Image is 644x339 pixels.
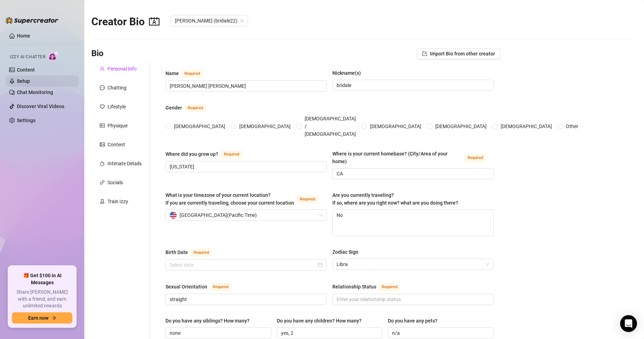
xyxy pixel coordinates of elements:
label: Zodiac Sign [332,248,363,256]
span: picture [100,142,105,147]
div: Do you have any siblings? How many? [165,317,249,325]
label: Where is your current homebase? (City/Area of your home) [332,150,494,165]
span: [DEMOGRAPHIC_DATA] / [DEMOGRAPHIC_DATA] [302,115,359,138]
div: Birth Date [165,248,188,256]
div: Chatting [108,84,126,92]
div: Intimate Details [108,160,142,167]
div: Where did you grow up? [165,150,218,158]
span: user [100,66,105,71]
span: Are you currently traveling? If so, where are you right now? what are you doing there? [332,192,458,206]
button: Earn nowarrow-right [12,312,72,324]
span: fire [100,161,105,166]
span: heart [100,104,105,109]
div: Gender [165,104,182,112]
span: Libra [337,259,489,270]
div: Do you have any pets? [388,317,437,325]
input: Do you have any siblings? How many? [170,329,266,337]
input: Relationship Status [337,295,488,303]
input: Do you have any pets? [392,329,488,337]
h2: Creator Bio [91,15,160,28]
span: [DEMOGRAPHIC_DATA] [432,122,489,130]
span: contacts [149,16,160,27]
span: Import Bio from other creator [430,51,495,56]
span: 🎁 Get $100 in AI Messages [12,272,72,286]
div: Lifestyle [108,103,126,111]
input: Name [170,82,321,90]
div: Physique [108,122,128,129]
a: Home [17,33,30,39]
span: Required [191,249,212,257]
div: Train Izzy [108,198,128,205]
textarea: No [333,210,493,236]
span: Required [465,154,486,162]
span: [GEOGRAPHIC_DATA] ( Pacific Time ) [180,210,257,220]
span: message [100,85,105,90]
span: Required [297,195,318,203]
div: Socials [108,179,123,186]
a: Discover Viral Videos [17,104,64,109]
span: [DEMOGRAPHIC_DATA] [498,122,555,130]
span: experiment [100,199,105,204]
span: link [100,180,105,185]
h3: Bio [91,48,104,59]
label: Sexual Orientation [165,282,239,291]
input: Sexual Orientation [170,295,321,303]
div: Content [108,141,125,148]
a: Content [17,67,35,73]
span: Izzy AI Chatter [10,54,45,60]
span: [DEMOGRAPHIC_DATA] [367,122,424,130]
button: Import Bio from other creator [417,48,501,59]
a: Settings [17,118,35,123]
span: Other [563,122,581,130]
input: Do you have any children? How many? [281,329,377,337]
label: Name [165,69,210,78]
div: Do you have any children? How many? [277,317,362,325]
a: Chat Monitoring [17,89,53,95]
div: Sexual Orientation [165,283,207,291]
div: Open Intercom Messenger [620,315,637,332]
span: import [422,51,427,56]
span: [DEMOGRAPHIC_DATA] [236,122,293,130]
label: Do you have any siblings? How many? [165,317,254,325]
span: idcard [100,123,105,128]
input: Where is your current homebase? (City/Area of your home) [337,170,488,178]
div: Relationship Status [332,283,376,291]
span: Earn now [28,315,48,321]
a: Setup [17,78,30,84]
label: Where did you grow up? [165,150,250,158]
input: Nickname(s) [337,81,488,89]
label: Relationship Status [332,282,408,291]
label: Birth Date [165,248,220,257]
div: Zodiac Sign [332,248,358,256]
label: Do you have any pets? [388,317,442,325]
span: arrow-right [51,315,56,320]
span: Required [210,283,231,291]
span: Brianna (bridale22) [175,15,244,26]
img: us [170,212,177,219]
div: Name [165,69,179,77]
span: team [240,19,244,23]
span: Required [185,104,206,112]
div: Personal Info [108,65,137,73]
input: Birth Date [170,261,316,269]
label: Gender [165,104,214,112]
label: Nickname(s) [332,69,366,77]
div: Nickname(s) [332,69,361,77]
span: Required [221,151,242,158]
span: Required [379,283,400,291]
span: Share [PERSON_NAME] with a friend, and earn unlimited rewards [12,289,72,310]
img: AI Chatter [48,51,59,61]
input: Where did you grow up? [170,163,321,171]
div: Where is your current homebase? (City/Area of your home) [332,150,462,165]
img: logo-BBDzfeDw.svg [6,17,58,24]
span: [DEMOGRAPHIC_DATA] [171,122,228,130]
label: Do you have any children? How many? [277,317,366,325]
span: Required [182,70,203,78]
span: What is your timezone of your current location? If you are currently traveling, choose your curre... [165,192,294,206]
